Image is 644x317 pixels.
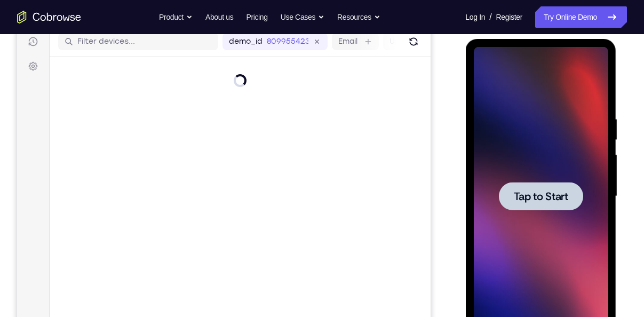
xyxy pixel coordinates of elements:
a: Go to the home page [17,11,81,23]
a: Log In [465,6,485,28]
a: Try Online Demo [535,6,627,28]
a: Pricing [246,6,267,28]
button: Resources [337,6,380,28]
a: About us [205,6,233,28]
span: Tap to Start [48,152,102,163]
a: Register [496,6,522,28]
span: / [489,11,491,23]
label: Email [321,35,340,46]
h1: Connect [41,6,99,23]
input: Filter devices... [60,35,195,46]
button: Tap to Start [33,143,117,171]
button: Product [159,6,193,28]
label: User ID [372,35,400,46]
button: Use Cases [281,6,324,28]
button: Refresh [388,32,405,49]
label: demo_id [212,35,245,46]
